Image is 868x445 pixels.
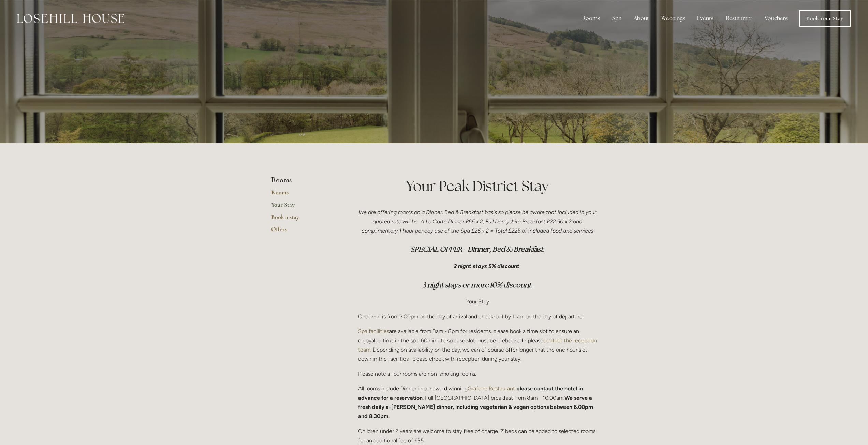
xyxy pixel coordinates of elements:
[759,12,793,25] a: Vouchers
[577,12,605,25] div: Rooms
[17,14,124,23] img: Losehill House
[468,385,515,392] a: Grafene Restaurant
[799,10,851,27] a: Book Your Stay
[358,384,597,421] p: All rooms include Dinner in our award winning . Full [GEOGRAPHIC_DATA] breakfast from 8am - 10.00am.
[423,280,533,290] em: 3 night stays or more 10% discount.
[358,395,594,419] strong: We serve a fresh daily a-[PERSON_NAME] dinner, including vegetarian & vegan options between 6.00p...
[358,312,597,321] p: Check-in is from 3.00pm on the day of arrival and check-out by 11am on the day of departure.
[454,263,519,269] em: 2 night stays 5% discount
[720,12,758,25] div: Restaurant
[358,328,389,335] a: Spa facilities
[358,176,597,196] h1: Your Peak District Stay
[358,369,597,379] p: Please note all our rooms are non-smoking rooms.
[410,244,545,254] em: SPECIAL OFFER - Dinner, Bed & Breakfast.
[607,12,627,25] div: Spa
[692,12,719,25] div: Events
[271,213,336,225] a: Book a stay
[358,427,597,445] p: Children under 2 years are welcome to stay free of charge. Z beds can be added to selected rooms ...
[358,297,597,306] p: Your Stay
[656,12,690,25] div: Weddings
[271,201,336,213] a: Your Stay
[271,225,336,238] a: Offers
[271,176,336,185] li: Rooms
[628,12,654,25] div: About
[359,209,598,234] em: We are offering rooms on a Dinner, Bed & Breakfast basis so please be aware that included in your...
[358,327,597,364] p: are available from 8am - 8pm for residents, please book a time slot to ensure an enjoyable time i...
[271,189,336,201] a: Rooms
